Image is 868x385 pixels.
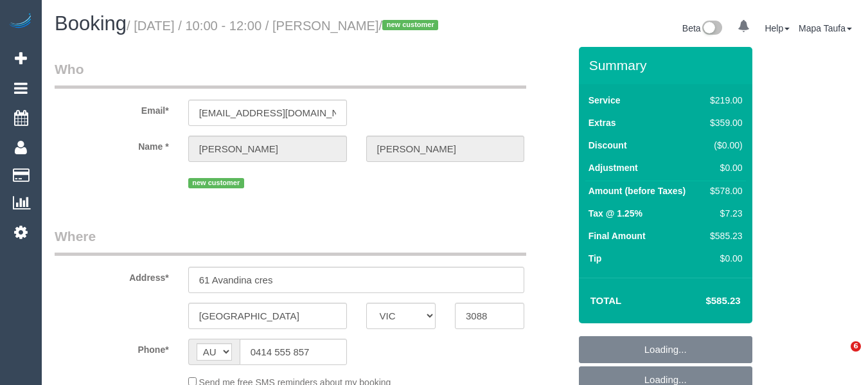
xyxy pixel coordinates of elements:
a: Mapa Taufa [799,23,852,33]
label: Tax @ 1.25% [589,207,642,220]
span: new customer [382,20,438,30]
div: $219.00 [705,94,742,107]
label: Amount (before Taxes) [589,184,686,197]
input: Post Code* [455,303,524,329]
label: Name * [45,136,179,153]
div: ($0.00) [705,139,742,152]
div: $578.00 [705,184,742,197]
div: $585.23 [705,229,742,242]
label: Final Amount [589,229,646,242]
img: Automaid Logo [8,13,33,31]
div: $359.00 [705,116,742,129]
legend: Who [55,60,526,89]
input: Last Name* [366,136,525,162]
label: Service [589,94,621,107]
label: Email* [45,100,179,117]
label: Address* [45,267,179,284]
label: Phone* [45,339,179,356]
label: Adjustment [589,161,638,174]
a: Beta [682,23,722,33]
label: Discount [589,139,627,152]
label: Tip [589,252,602,265]
div: $0.00 [705,252,742,265]
img: New interface [701,21,722,37]
label: Extras [589,116,616,129]
span: 6 [851,341,861,352]
input: Suburb* [188,303,347,329]
legend: Where [55,227,526,256]
input: Email* [188,100,347,126]
div: $7.23 [705,207,742,220]
input: First Name* [188,136,347,162]
h3: Summary [589,58,746,73]
h4: $585.23 [667,296,740,307]
a: Help [765,23,790,33]
input: Phone* [240,339,347,365]
small: / [DATE] / 10:00 - 12:00 / [PERSON_NAME] [127,19,442,33]
span: Booking [55,12,127,35]
iframe: Intercom live chat [824,341,855,372]
span: new customer [188,178,244,188]
div: $0.00 [705,161,742,174]
strong: Total [590,295,622,306]
span: / [379,19,443,33]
